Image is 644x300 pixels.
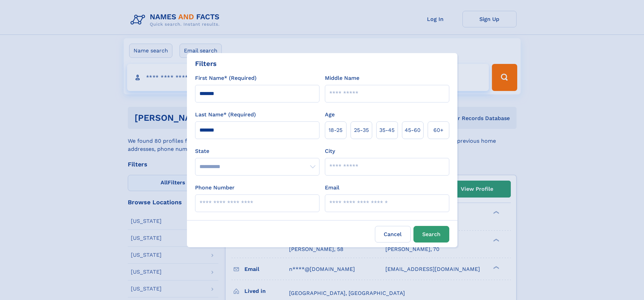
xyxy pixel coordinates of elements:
[405,126,421,134] span: 45‑60
[195,111,256,119] label: Last Name* (Required)
[433,126,444,134] span: 60+
[195,184,235,192] label: Phone Number
[379,126,395,134] span: 35‑45
[195,59,217,69] div: Filters
[325,111,335,119] label: Age
[329,126,342,134] span: 18‑25
[375,226,411,243] label: Cancel
[413,226,449,243] button: Search
[195,147,319,155] label: State
[354,126,369,134] span: 25‑35
[325,74,359,82] label: Middle Name
[195,74,257,82] label: First Name* (Required)
[325,147,335,155] label: City
[325,184,339,192] label: Email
